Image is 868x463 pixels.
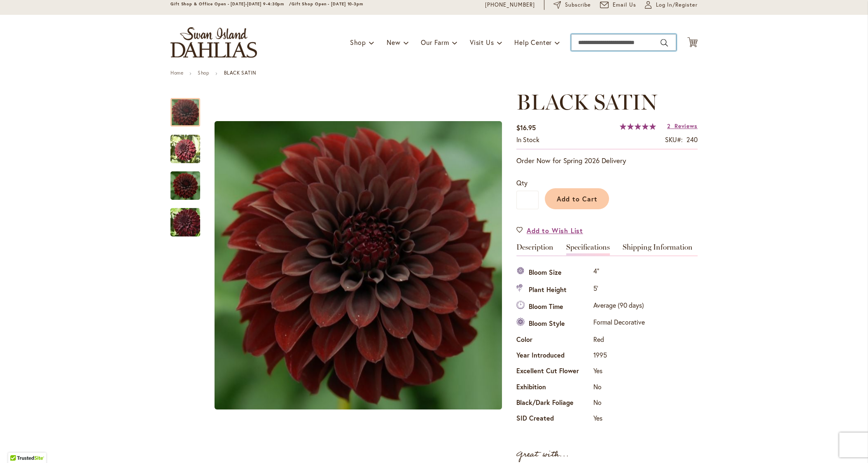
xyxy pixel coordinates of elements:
[667,122,698,130] a: 2 Reviews
[387,38,400,47] span: New
[613,1,636,9] span: Email Us
[591,380,647,395] td: No
[421,38,449,47] span: Our Farm
[470,38,494,47] span: Visit Us
[170,163,208,200] div: BLACK SATIN
[516,178,527,187] span: Qty
[215,121,502,409] img: BLACK SATIN
[516,332,591,348] th: Color
[516,89,657,115] span: BLACK SATIN
[170,126,208,163] div: BLACK SATIN
[591,299,647,316] td: Average (90 days)
[170,200,200,236] div: BLACK SATIN
[516,364,591,380] th: Excellent Cut Flower
[545,188,609,209] button: Add to Cart
[527,226,583,235] span: Add to Wish List
[485,1,535,9] a: [PHONE_NUMBER]
[350,38,366,47] span: Shop
[208,90,508,441] div: BLACK SATIN
[516,412,591,427] th: SID Created
[645,1,698,9] a: Log In/Register
[516,135,539,145] div: Availability
[600,1,636,9] a: Email Us
[516,243,698,427] div: Detailed Product Info
[565,1,591,9] span: Subscribe
[514,38,552,47] span: Help Center
[620,123,656,130] div: 100%
[516,264,591,281] th: Bloom Size
[591,264,647,281] td: 4"
[156,203,215,242] img: BLACK SATIN
[516,299,591,316] th: Bloom Time
[516,135,539,144] span: In stock
[516,448,569,461] strong: Great with...
[516,316,591,332] th: Bloom Style
[553,1,591,9] a: Subscribe
[516,380,591,395] th: Exhibition
[591,316,647,332] td: Formal Decorative
[665,135,683,144] strong: SKU
[224,70,256,76] strong: BLACK SATIN
[516,281,591,298] th: Plant Height
[591,348,647,364] td: 1995
[516,226,583,235] a: Add to Wish List
[170,70,183,76] a: Home
[198,70,209,76] a: Shop
[516,348,591,364] th: Year Introduced
[656,1,698,9] span: Log In/Register
[516,156,698,166] p: Order Now for Spring 2026 Delivery
[208,90,508,441] div: BLACK SATINBLACK SATINBLACK SATIN
[591,281,647,298] td: 5'
[170,134,200,164] img: BLACK SATIN
[686,135,698,145] div: 240
[557,194,597,203] span: Add to Cart
[516,123,536,132] span: $16.95
[591,412,647,427] td: Yes
[292,1,363,7] span: Gift Shop Open - [DATE] 10-3pm
[566,243,610,255] a: Specifications
[208,90,546,441] div: Product Images
[170,90,208,126] div: BLACK SATIN
[591,332,647,348] td: Red
[516,243,553,255] a: Description
[516,396,591,412] th: Black/Dark Foliage
[667,122,671,130] span: 2
[170,169,200,202] img: BLACK SATIN
[623,243,693,255] a: Shipping Information
[170,27,257,58] a: store logo
[6,434,29,457] iframe: Launch Accessibility Center
[170,1,292,7] span: Gift Shop & Office Open - [DATE]-[DATE] 9-4:30pm /
[674,122,698,130] span: Reviews
[591,396,647,412] td: No
[591,364,647,380] td: Yes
